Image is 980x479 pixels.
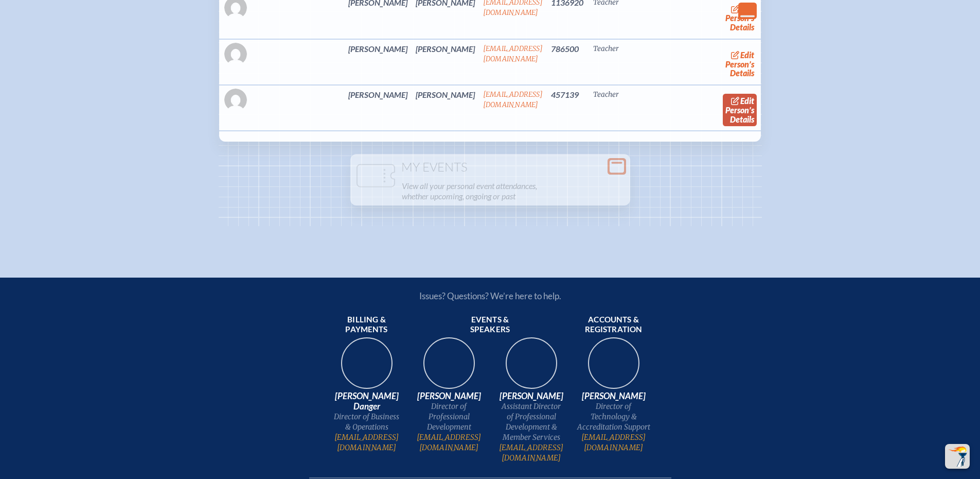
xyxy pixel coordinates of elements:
[344,85,412,131] td: [PERSON_NAME]
[577,401,651,432] span: Director of Technology & Accreditation Support
[344,39,412,85] td: [PERSON_NAME]
[453,315,527,335] span: Events & speakers
[494,391,568,401] span: [PERSON_NAME]
[581,334,647,400] img: b1ee34a6-5a78-4519-85b2-7190c4823173
[547,85,589,131] td: 457139
[577,432,651,453] a: [EMAIL_ADDRESS][DOMAIN_NAME]
[224,43,247,65] img: Gravatar
[354,160,626,175] h1: My Events
[483,44,543,63] a: [EMAIL_ADDRESS][DOMAIN_NAME]
[412,432,486,453] a: [EMAIL_ADDRESS][DOMAIN_NAME]
[309,290,671,301] p: Issues? Questions? We’re here to help.
[330,315,404,335] span: Billing & payments
[947,446,968,467] img: To the top
[412,39,479,85] td: [PERSON_NAME]
[577,391,651,401] span: [PERSON_NAME]
[412,401,486,432] span: Director of Professional Development
[945,444,970,469] button: Scroll Top
[723,94,757,126] a: editPerson’s Details
[330,412,404,432] span: Director of Business & Operations
[402,179,624,203] p: View all your personal event attendances, whether upcoming, ongoing or past
[723,2,757,34] a: editPerson’s Details
[547,39,589,85] td: 786500
[330,391,404,412] span: [PERSON_NAME] Danger
[589,85,668,131] td: Teacher
[498,334,564,400] img: 545ba9c4-c691-43d5-86fb-b0a622cbeb82
[483,90,543,109] a: [EMAIL_ADDRESS][DOMAIN_NAME]
[494,401,568,442] span: Assistant Director of Professional Development & Member Services
[740,50,754,60] span: edit
[494,442,568,463] a: [EMAIL_ADDRESS][DOMAIN_NAME]
[412,85,479,131] td: [PERSON_NAME]
[577,315,651,335] span: Accounts & registration
[224,89,247,111] img: Gravatar
[412,391,486,401] span: [PERSON_NAME]
[330,432,404,453] a: [EMAIL_ADDRESS][DOMAIN_NAME]
[334,334,400,400] img: 9c64f3fb-7776-47f4-83d7-46a341952595
[416,334,482,400] img: 94e3d245-ca72-49ea-9844-ae84f6d33c0f
[589,39,668,85] td: Teacher
[740,96,754,106] span: edit
[723,48,757,80] a: editPerson’s Details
